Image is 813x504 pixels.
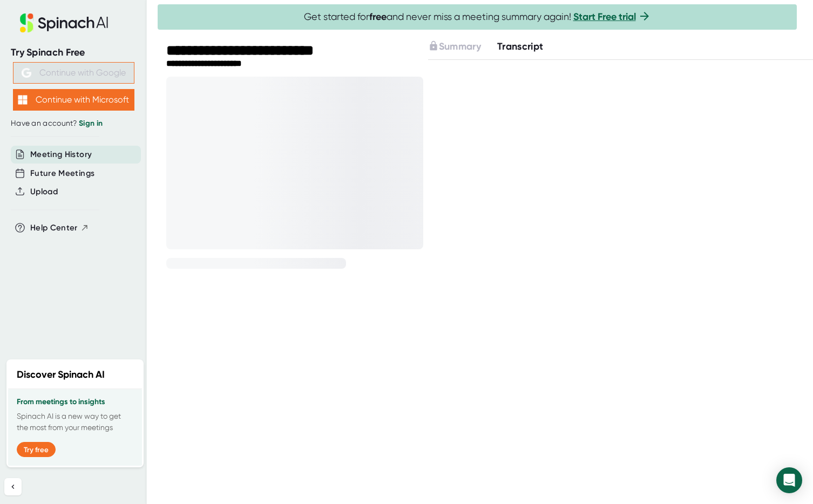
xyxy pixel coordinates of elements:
[4,478,22,495] button: Collapse sidebar
[439,40,481,52] span: Summary
[369,11,387,23] b: free
[776,467,802,493] div: Open Intercom Messenger
[30,222,78,234] span: Help Center
[22,68,31,78] img: Aehbyd4JwY73AAAAAElFTkSuQmCC
[304,11,651,23] span: Get started for and never miss a meeting summary again!
[30,167,94,180] button: Future Meetings
[17,398,133,406] h3: From meetings to insights
[17,411,133,433] p: Spinach AI is a new way to get the most from your meetings
[573,11,636,23] a: Start Free trial
[79,119,103,128] a: Sign in
[11,46,136,59] div: Try Spinach Free
[428,39,481,54] button: Summary
[17,442,56,457] button: Try free
[11,119,136,128] div: Have an account?
[13,89,134,111] button: Continue with Microsoft
[497,39,544,54] button: Transcript
[13,62,134,84] button: Continue with Google
[428,39,497,54] div: Upgrade to access
[30,186,58,198] button: Upload
[17,367,105,382] h2: Discover Spinach AI
[497,40,544,52] span: Transcript
[30,222,89,234] button: Help Center
[30,148,92,161] button: Meeting History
